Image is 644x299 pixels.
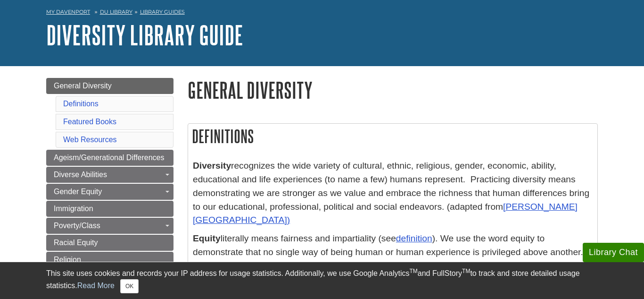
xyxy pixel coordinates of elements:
[46,201,173,217] a: Immigration
[46,268,598,293] div: This site uses cookies and records your IP address for usage statistics. Additionally, we use Goo...
[46,167,173,183] a: Diverse Abilities
[54,188,102,196] span: Gender Equity
[46,6,598,21] nav: breadcrumb
[188,124,597,149] h2: Definitions
[54,205,93,213] span: Immigration
[409,268,417,274] sup: TM
[193,161,231,171] strong: Diversity
[54,171,107,179] span: Diverse Abilities
[100,9,132,15] a: DU Library
[46,150,173,166] a: Ageism/Generational Differences
[46,78,173,94] a: General Diversity
[46,218,173,234] a: Poverty/Class
[63,136,117,144] a: Web Resources
[54,239,98,247] span: Racial Equity
[193,233,221,243] strong: Equity
[54,222,100,230] span: Poverty/Class
[188,78,598,102] h1: General Diversity
[63,118,116,126] a: Featured Books
[396,233,432,243] a: definition
[193,202,578,225] a: [PERSON_NAME][GEOGRAPHIC_DATA])
[46,20,243,50] a: Diversity Library Guide
[54,154,165,162] span: Ageism/Generational Differences
[54,82,112,90] span: General Diversity
[583,243,644,262] button: Library Chat
[462,268,470,274] sup: TM
[46,252,173,268] a: Religion
[140,9,185,15] a: Library Guides
[193,159,593,227] p: recognizes the wide variety of cultural, ethnic, religious, gender, economic, ability, educationa...
[77,282,115,290] a: Read More
[120,279,139,293] button: Close
[54,256,81,264] span: Religion
[63,100,99,108] a: Definitions
[46,235,173,251] a: Racial Equity
[46,8,90,16] a: My Davenport
[46,184,173,200] a: Gender Equity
